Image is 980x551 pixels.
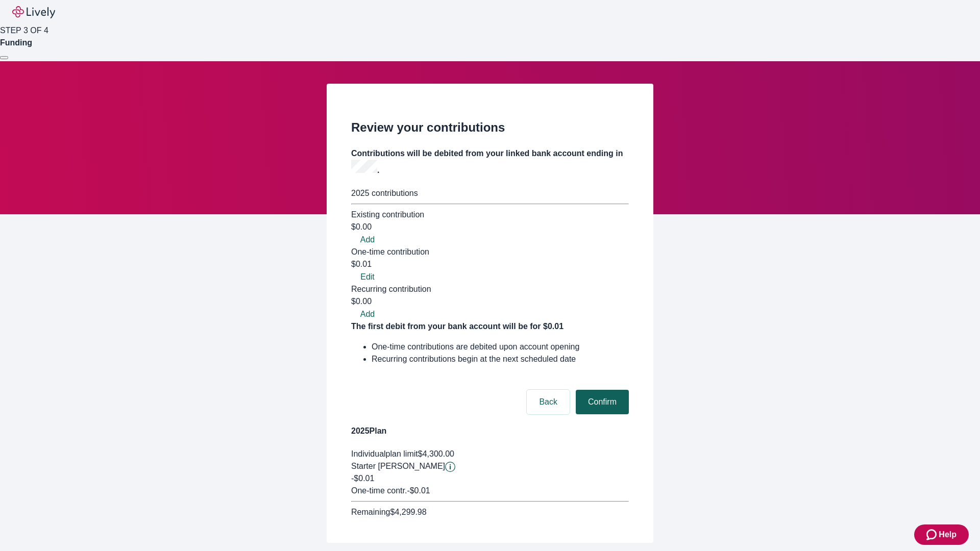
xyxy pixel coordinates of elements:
h4: Contributions will be debited from your linked bank account ending in . [351,147,629,177]
span: $4,300.00 [418,449,454,458]
span: - $0.01 [407,486,430,495]
span: One-time contr. [351,486,407,495]
span: Individual plan limit [351,449,418,458]
h2: Review your contributions [351,118,629,137]
div: Existing contribution [351,209,629,221]
svg: Starter penny details [445,462,455,472]
img: Lively [12,6,55,18]
button: Confirm [576,390,629,414]
button: Zendesk support iconHelp [914,524,969,545]
span: Starter [PERSON_NAME] [351,462,445,470]
button: Lively will contribute $0.01 to establish your account [445,462,455,472]
span: $4,299.98 [390,508,426,516]
span: Help [939,529,957,541]
button: Add [351,234,384,246]
strong: The first debit from your bank account will be for $0.01 [351,322,563,331]
span: Remaining [351,508,390,516]
button: Add [351,308,384,320]
div: One-time contribution [351,246,629,258]
li: One-time contributions are debited upon account opening [372,341,629,353]
div: $0.00 [351,295,629,308]
div: $0.00 [351,221,629,233]
div: 2025 contributions [351,187,629,199]
svg: Zendesk support icon [926,529,939,541]
span: -$0.01 [351,474,374,483]
li: Recurring contributions begin at the next scheduled date [372,353,629,365]
button: Back [527,390,570,414]
div: $0.01 [351,258,629,270]
h4: 2025 Plan [351,425,629,437]
div: Recurring contribution [351,283,629,295]
button: Edit [351,271,384,283]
